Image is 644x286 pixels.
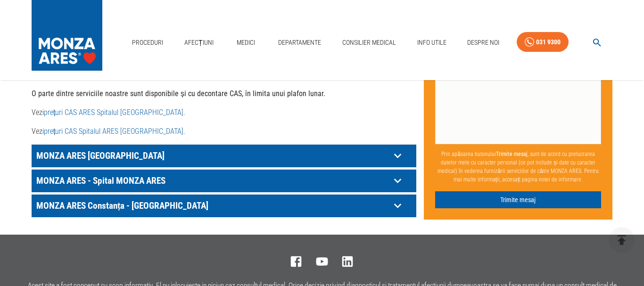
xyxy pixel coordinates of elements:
div: 031 9300 [536,36,561,48]
p: Prin apăsarea butonului , sunt de acord cu prelucrarea datelor mele cu caracter personal (ce pot ... [435,146,601,187]
p: MONZA ARES - Spital MONZA ARES [34,173,390,188]
a: prețuri CAS Spitalul ARES [GEOGRAPHIC_DATA] [44,127,183,136]
div: MONZA ARES Constanța - [GEOGRAPHIC_DATA] [32,195,416,217]
a: Despre Noi [463,33,503,52]
p: Vezi . [32,126,416,137]
a: Info Utile [413,33,450,52]
p: Vezi . [32,107,416,118]
a: 031 9300 [517,32,569,52]
p: MONZA ARES [GEOGRAPHIC_DATA] [34,148,390,163]
a: Medici [231,33,261,52]
a: Consilier Medical [339,33,400,52]
div: MONZA ARES [GEOGRAPHIC_DATA] [32,145,416,167]
a: Departamente [274,33,325,52]
button: delete [609,227,635,253]
b: Trimite mesaj [496,150,528,157]
strong: O parte dintre serviciile noastre sunt disponibile și cu decontare CAS, în limita unui plafon lunar. [32,89,325,98]
a: prețuri CAS ARES Spitalul [GEOGRAPHIC_DATA] [44,108,183,117]
div: MONZA ARES - Spital MONZA ARES [32,170,416,192]
p: MONZA ARES Constanța - [GEOGRAPHIC_DATA] [34,198,390,213]
a: Afecțiuni [181,33,217,52]
button: Trimite mesaj [435,191,601,208]
a: Proceduri [128,33,167,52]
